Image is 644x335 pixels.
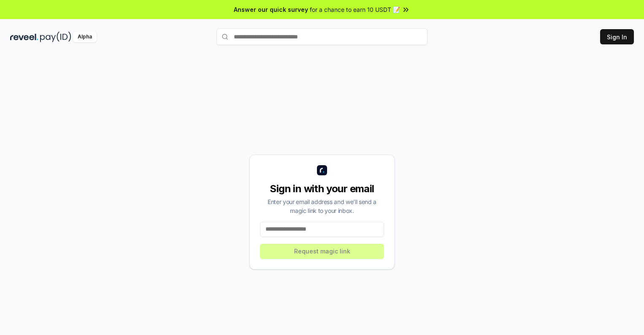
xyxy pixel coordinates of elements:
[600,29,634,44] button: Sign In
[40,32,71,42] img: pay_id
[234,5,308,14] span: Answer our quick survey
[260,182,384,196] div: Sign in with your email
[310,5,400,14] span: for a chance to earn 10 USDT 📝
[260,197,384,215] div: Enter your email address and we’ll send a magic link to your inbox.
[73,32,97,42] div: Alpha
[317,165,327,175] img: logo_small
[10,32,38,42] img: reveel_dark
